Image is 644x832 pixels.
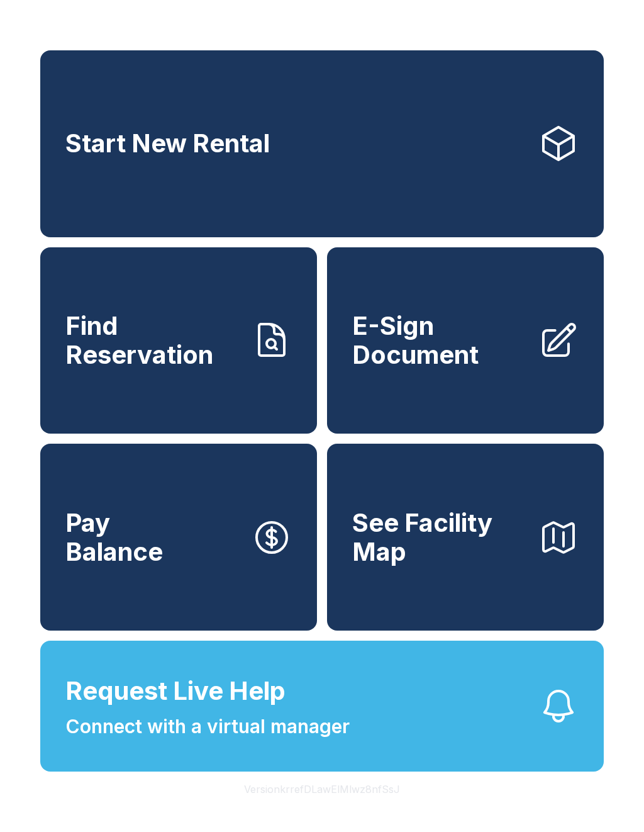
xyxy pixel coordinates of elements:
[234,772,410,807] button: VersionkrrefDLawElMlwz8nfSsJ
[40,444,317,631] button: PayBalance
[352,509,528,566] span: See Facility Map
[65,509,163,566] span: Pay Balance
[65,312,241,369] span: Find Reservation
[40,247,317,434] a: Find Reservation
[40,641,604,772] button: Request Live HelpConnect with a virtual manager
[65,672,286,710] span: Request Live Help
[40,50,604,237] a: Start New Rental
[327,247,604,434] a: E-Sign Document
[327,444,604,631] button: See Facility Map
[65,712,350,741] span: Connect with a virtual manager
[65,129,270,158] span: Start New Rental
[352,312,528,369] span: E-Sign Document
